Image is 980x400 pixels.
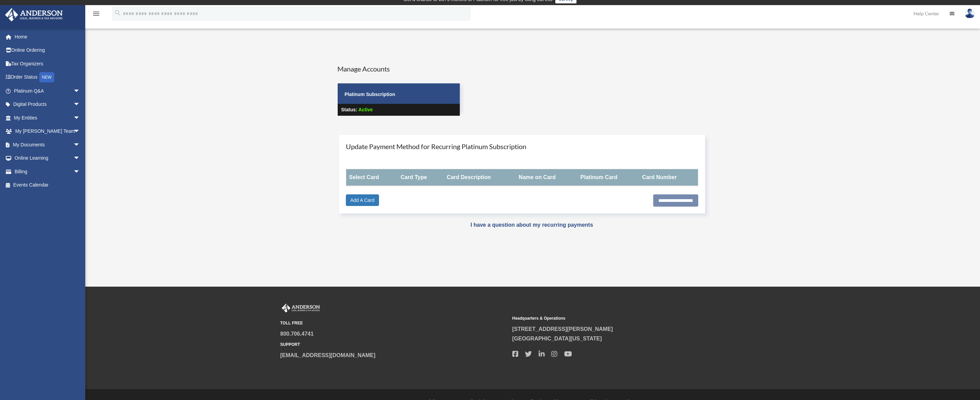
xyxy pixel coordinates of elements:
a: [STREET_ADDRESS][PERSON_NAME] [512,326,613,332]
th: Card Description [444,169,516,186]
span: arrow_drop_down [73,151,87,165]
span: arrow_drop_down [73,138,87,152]
small: SUPPORT [280,341,508,348]
a: Order StatusNEW [5,70,90,84]
th: Card Type [398,169,444,186]
a: Platinum Q&Aarrow_drop_down [5,84,90,98]
a: My Entitiesarrow_drop_down [5,111,90,125]
th: Select Card [346,169,398,186]
i: search [114,9,121,17]
a: [GEOGRAPHIC_DATA][US_STATE] [512,336,602,341]
img: User Pic [965,9,975,18]
a: Online Learningarrow_drop_down [5,151,90,165]
strong: Platinum Subscription [345,92,395,97]
th: Name on Card [516,169,578,186]
a: I have a question about my recurring payments [470,222,593,228]
span: Active [359,107,373,112]
span: arrow_drop_down [73,125,87,139]
a: Tax Organizers [5,57,90,70]
small: TOLL FREE [280,320,508,327]
a: My Documentsarrow_drop_down [5,138,90,151]
a: Billingarrow_drop_down [5,165,90,178]
a: Add A Card [346,194,379,206]
span: arrow_drop_down [73,111,87,125]
i: menu [92,10,100,18]
a: Home [5,30,90,44]
img: Anderson Advisors Platinum Portal [280,304,321,313]
span: arrow_drop_down [73,84,87,98]
strong: Status: [341,107,357,112]
h4: Update Payment Method for Recurring Platinum Subscription [346,142,698,151]
a: Events Calendar [5,178,90,192]
div: NEW [39,72,54,82]
a: 800.706.4741 [280,331,314,337]
a: Digital Productsarrow_drop_down [5,98,90,111]
th: Platinum Card [578,169,640,186]
img: Anderson Advisors Platinum Portal [3,8,65,21]
small: Headquarters & Operations [512,315,740,322]
a: Online Ordering [5,44,90,57]
th: Card Number [640,169,698,186]
span: arrow_drop_down [73,165,87,179]
a: My [PERSON_NAME] Teamarrow_drop_down [5,125,90,138]
a: menu [92,12,100,18]
span: arrow_drop_down [73,98,87,112]
a: [EMAIL_ADDRESS][DOMAIN_NAME] [280,352,376,358]
h4: Manage Accounts [337,64,460,74]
